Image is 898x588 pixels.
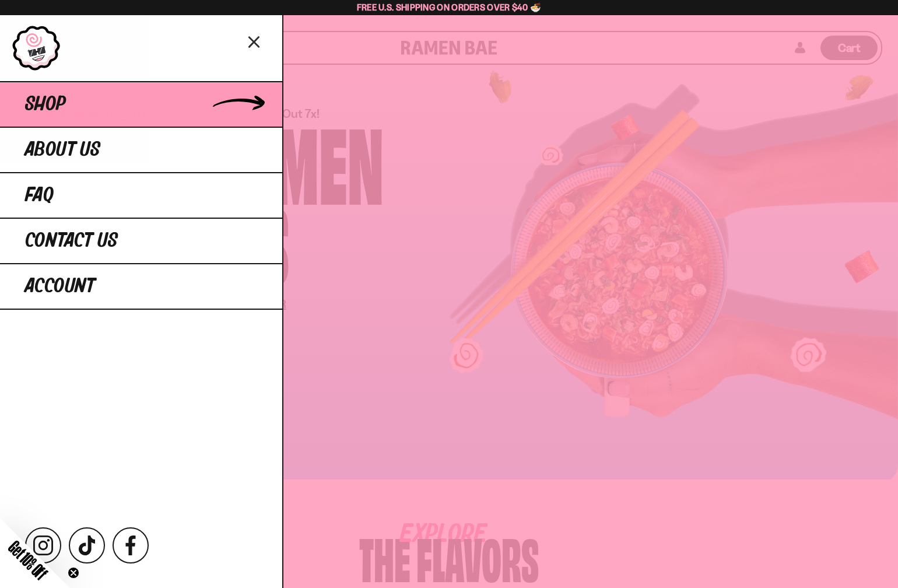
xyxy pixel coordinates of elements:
[5,537,51,583] span: Get 10% Off
[25,276,95,297] span: Account
[244,31,265,51] button: Close menu
[25,230,118,251] span: Contact Us
[357,2,542,13] span: Free U.S. Shipping on Orders over $40 🍜
[68,567,79,579] button: Close teaser
[25,139,100,160] span: About Us
[25,185,54,206] span: FAQ
[25,94,66,115] span: Shop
